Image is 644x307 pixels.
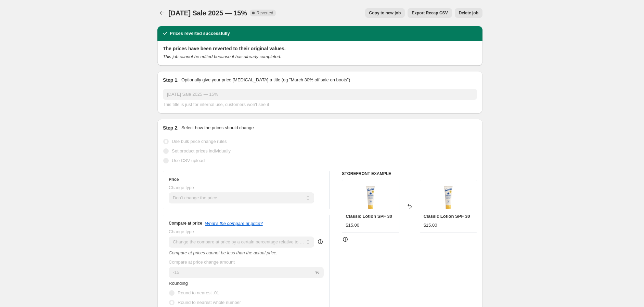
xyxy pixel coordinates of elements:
button: Price change jobs [157,8,167,18]
span: This title is just for internal use, customers won't see it [163,102,269,107]
span: Rounding [169,281,188,286]
span: Round to nearest whole number [178,300,241,305]
span: Delete job [459,10,478,16]
span: Use bulk price change rules [172,139,227,144]
span: Classic Lotion SPF 30 [424,214,470,219]
button: What's the compare at price? [205,221,263,226]
button: Delete job [455,8,482,18]
button: Copy to new job [365,8,405,18]
button: Export Recap CSV [408,8,452,18]
div: $15.00 [346,222,359,229]
span: Change type [169,185,194,190]
span: Round to nearest .01 [178,290,219,295]
input: 30% off holiday sale [163,89,477,100]
img: Vacation_ClassicLotion-30_2A-Front_80x.png [435,184,462,211]
span: Classic Lotion SPF 30 [346,214,392,219]
span: Reverted [257,10,273,16]
div: help [317,238,324,245]
i: Compare at prices cannot be less than the actual price. [169,250,278,255]
h2: The prices have been reverted to their original values. [163,45,477,52]
input: 20 [169,267,314,278]
span: Change type [169,229,194,234]
img: Vacation_ClassicLotion-30_2A-Front_80x.png [357,184,384,211]
h3: Price [169,177,179,182]
h3: Compare at price [169,221,202,226]
span: Compare at price change amount [169,259,235,265]
span: [DATE] Sale 2025 — 15% [168,9,247,17]
h6: STOREFRONT EXAMPLE [342,171,477,176]
h2: Step 2. [163,124,179,131]
span: Use CSV upload [172,158,205,163]
h2: Step 1. [163,77,179,83]
p: Optionally give your price [MEDICAL_DATA] a title (eg "March 30% off sale on boots") [181,77,350,83]
span: Set product prices individually [172,148,231,153]
p: Select how the prices should change [181,124,254,131]
span: Export Recap CSV [412,10,448,16]
div: $15.00 [424,222,437,229]
span: % [315,270,320,275]
h2: Prices reverted successfully [170,30,230,37]
span: Copy to new job [369,10,401,16]
i: This job cannot be edited because it has already completed. [163,54,281,59]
